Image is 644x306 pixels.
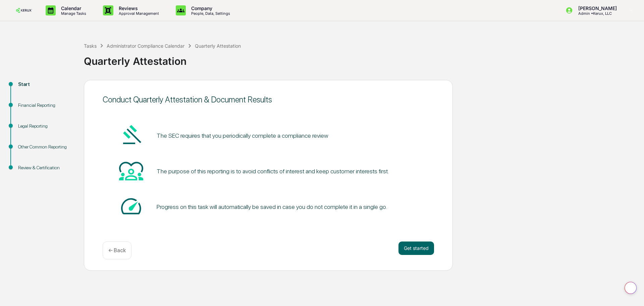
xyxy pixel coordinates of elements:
div: The purpose of this reporting is to avoid conflicts of interest and keep customer interests first. [157,168,389,175]
img: logo [16,8,32,12]
div: Legal Reporting [18,123,73,130]
img: Heart [119,159,143,183]
pre: The SEC requires that you periodically complete a compliance review [157,131,328,140]
p: ← Back [108,247,126,254]
div: Review & Certification [18,164,73,171]
div: Tasks [84,43,97,49]
img: Speed-dial [119,194,143,218]
div: Quarterly Attestation [195,43,241,49]
div: Other Common Reporting [18,143,73,150]
p: Reviews [113,5,162,11]
div: Quarterly Attestation [84,50,641,67]
p: People, Data, Settings [186,11,233,16]
button: Get started [398,242,434,255]
p: Manage Tasks [56,11,90,16]
p: Admin • Kerux, LLC [573,11,620,16]
p: Company [186,5,233,11]
div: Administrator Compliance Calendar [107,43,184,49]
p: [PERSON_NAME] [573,5,620,11]
p: Approval Management [113,11,162,16]
img: Gavel [119,123,143,147]
p: Calendar [56,5,90,11]
div: Progress on this task will automatically be saved in case you do not complete it in a single go. [157,203,387,210]
div: Start [18,81,73,88]
div: Financial Reporting [18,102,73,109]
div: Conduct Quarterly Attestation & Document Results [103,95,434,104]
